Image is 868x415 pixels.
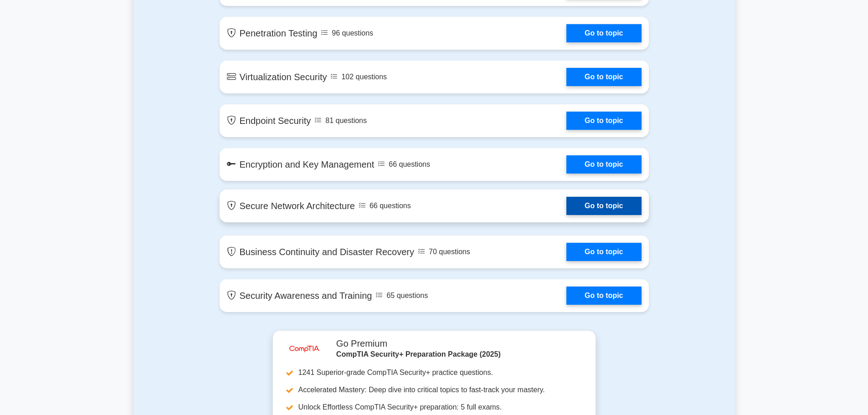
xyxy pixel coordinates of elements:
a: Go to topic [566,68,641,86]
a: Go to topic [566,112,641,130]
a: Go to topic [566,243,641,261]
a: Go to topic [566,155,641,174]
a: Go to topic [566,24,641,42]
a: Go to topic [566,197,641,215]
a: Go to topic [566,287,641,305]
